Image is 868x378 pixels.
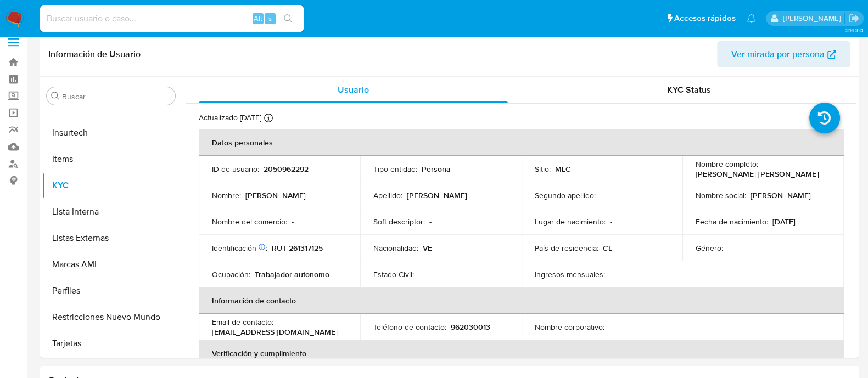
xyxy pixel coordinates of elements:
[42,120,180,146] button: Insurtech
[212,317,273,327] p: Email de contacto :
[609,269,612,279] p: -
[535,322,604,332] p: Nombre corporativo :
[62,92,171,101] input: Buscar
[212,164,259,174] p: ID de usuario :
[772,217,796,227] p: [DATE]
[292,217,294,227] p: -
[407,190,467,200] p: [PERSON_NAME]
[40,12,304,26] input: Buscar usuario o caso...
[535,217,606,227] p: Lugar de nacimiento :
[373,217,425,227] p: Soft descriptor :
[212,327,338,337] p: [EMAIL_ADDRESS][DOMAIN_NAME]
[199,287,844,314] th: Información de contacto
[667,83,711,96] span: KYC Status
[610,217,612,227] p: -
[272,243,323,253] p: RUT 261317125
[254,13,262,24] span: Alt
[373,164,417,174] p: Tipo entidad :
[268,13,272,24] span: s
[696,169,819,179] p: [PERSON_NAME] [PERSON_NAME]
[199,112,261,123] p: Actualizado [DATE]
[422,164,451,174] p: Persona
[429,217,432,227] p: -
[696,217,768,227] p: Fecha de nacimiento :
[535,243,598,253] p: País de residencia :
[555,164,571,174] p: MLC
[418,269,421,279] p: -
[696,159,758,169] p: Nombre completo :
[42,199,180,225] button: Lista Interna
[609,322,611,332] p: -
[277,11,299,26] button: search-icon
[212,190,241,200] p: Nombre :
[600,190,602,200] p: -
[845,26,863,35] span: 3.163.0
[42,146,180,172] button: Items
[373,322,446,332] p: Teléfono de contacto :
[751,190,811,200] p: [PERSON_NAME]
[264,164,309,174] p: 2050962292
[717,41,850,67] button: Ver mirada por persona
[42,304,180,330] button: Restricciones Nuevo Mundo
[42,225,180,251] button: Listas Externas
[696,190,746,200] p: Nombre social :
[848,13,860,24] a: Salir
[603,243,612,253] p: CL
[535,190,596,200] p: Segundo apellido :
[51,92,60,100] button: Buscar
[42,172,180,199] button: KYC
[245,190,306,200] p: [PERSON_NAME]
[42,278,180,304] button: Perfiles
[535,269,605,279] p: Ingresos mensuales :
[373,190,402,200] p: Apellido :
[48,49,141,60] h1: Información de Usuario
[338,83,369,96] span: Usuario
[212,217,287,227] p: Nombre del comercio :
[373,269,414,279] p: Estado Civil :
[535,164,551,174] p: Sitio :
[782,13,844,24] p: aline.magdaleno@mercadolibre.com
[42,251,180,278] button: Marcas AML
[674,13,736,24] span: Accesos rápidos
[731,41,825,67] span: Ver mirada por persona
[212,269,250,279] p: Ocupación :
[451,322,490,332] p: 962030013
[255,269,329,279] p: Trabajador autonomo
[747,14,756,23] a: Notificaciones
[727,243,730,253] p: -
[42,330,180,357] button: Tarjetas
[212,243,267,253] p: Identificación :
[199,129,844,156] th: Datos personales
[423,243,432,253] p: VE
[696,243,723,253] p: Género :
[373,243,418,253] p: Nacionalidad :
[199,340,844,366] th: Verificación y cumplimiento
